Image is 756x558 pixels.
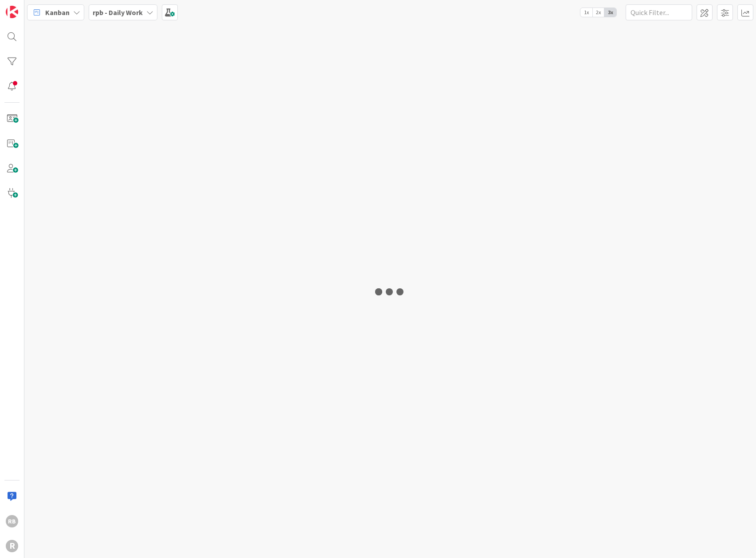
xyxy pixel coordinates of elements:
[604,8,616,17] span: 3x
[626,4,692,20] input: Quick Filter...
[93,8,143,17] b: rpb - Daily Work
[580,8,592,17] span: 1x
[592,8,604,17] span: 2x
[45,7,70,18] span: Kanban
[6,6,18,18] img: Visit kanbanzone.com
[6,540,18,552] div: R
[6,515,18,527] div: RB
